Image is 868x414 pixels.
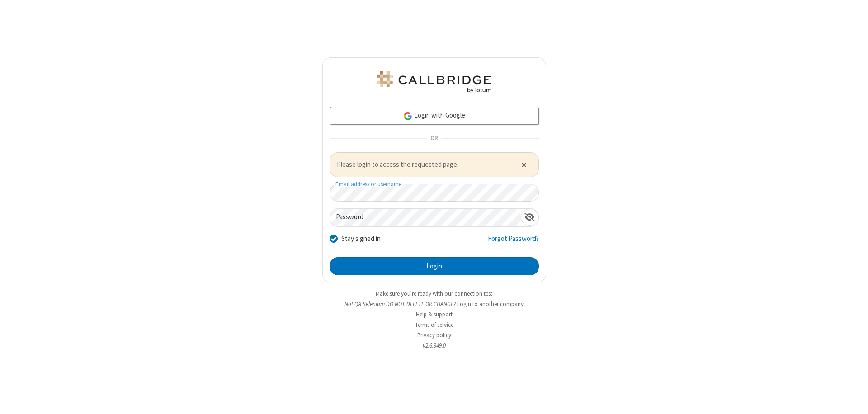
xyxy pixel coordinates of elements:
[416,310,453,318] a: Help & support
[337,160,510,170] span: Please login to access the requested page.
[417,331,451,339] a: Privacy policy
[330,184,539,202] input: Email address or username
[488,234,539,251] a: Forgot Password?
[415,321,453,329] a: Terms of service
[376,290,492,297] a: Make sure you're ready with our connection test
[322,300,546,308] li: Not QA Selenium DO NOT DELETE OR CHANGE?
[322,341,546,350] li: v2.6.349.0
[330,107,539,125] a: Login with Google
[521,209,538,226] div: Show password
[457,300,524,308] button: Login to another company
[516,158,531,171] button: Close alert
[341,234,381,244] label: Stay signed in
[427,132,441,145] span: OR
[403,111,413,121] img: google-icon.png
[375,71,493,93] img: QA Selenium DO NOT DELETE OR CHANGE
[330,257,539,275] button: Login
[330,209,521,226] input: Password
